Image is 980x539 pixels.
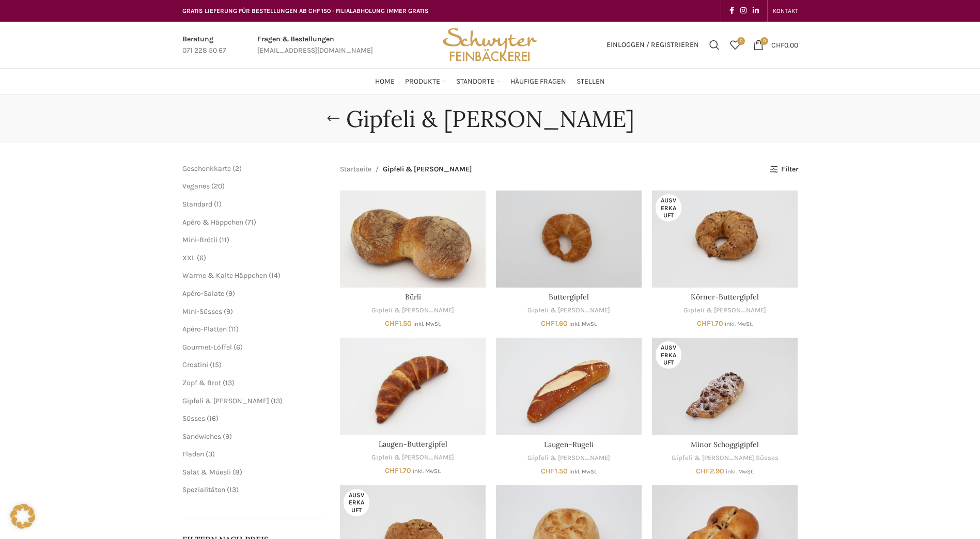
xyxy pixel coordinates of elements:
a: Zopf & Brot [182,378,221,387]
a: Buttergipfel [496,191,642,288]
a: Gipfeli & [PERSON_NAME] [371,306,454,315]
span: CHF [385,319,399,328]
span: KONTAKT [773,7,798,14]
span: CHF [696,467,710,475]
span: 6 [199,253,204,262]
a: Apéro & Häppchen [182,218,243,227]
div: Secondary navigation [768,1,803,21]
span: Veganes [182,182,210,191]
small: inkl. MwSt. [413,468,441,474]
a: Spezialitäten [182,485,225,494]
span: 2 [235,164,239,173]
span: Ausverkauft [656,341,681,369]
span: CHF [541,319,555,328]
span: 13 [229,485,236,494]
a: Standorte [456,71,500,92]
span: 8 [235,468,240,477]
span: CHF [541,467,555,475]
span: Standard [182,200,212,209]
a: Infobox link [182,34,226,57]
span: Mini-Brötli [182,235,217,244]
span: Produkte [405,77,440,87]
span: 16 [209,414,216,423]
small: inkl. MwSt. [725,321,753,327]
span: CHF [697,319,711,328]
div: Meine Wunschliste [725,35,745,55]
span: Standorte [456,77,494,87]
bdi: 1.60 [541,319,568,328]
div: Main navigation [177,71,803,92]
a: Bürli [405,292,421,302]
bdi: 1.50 [541,467,568,475]
span: 9 [226,307,230,316]
a: Laugen-Buttergipfel [379,439,447,449]
a: KONTAKT [773,1,798,21]
a: Site logo [439,40,540,49]
a: Apéro-Salate [182,289,224,298]
span: 0 [760,37,768,45]
a: Facebook social link [726,4,737,18]
a: Körner-Buttergipfel [691,292,759,302]
span: 11 [231,325,236,334]
a: Suchen [704,35,725,55]
bdi: 0.00 [771,40,798,49]
a: Häufige Fragen [510,71,566,92]
a: Buttergipfel [549,292,589,302]
span: Stellen [577,77,605,87]
a: Go back [320,108,346,129]
a: Gourmet-Löffel [182,343,232,352]
a: Süsses [182,414,205,423]
a: Gipfeli & [PERSON_NAME] [371,453,454,463]
bdi: 1.50 [385,319,412,328]
a: Körner-Buttergipfel [652,191,798,288]
span: 71 [247,218,254,227]
a: Einloggen / Registrieren [601,35,704,55]
span: Gipfeli & [PERSON_NAME] [383,164,472,175]
a: Instagram social link [737,4,750,18]
a: Geschenkkarte [182,164,231,173]
a: Mini-Süsses [182,307,222,316]
bdi: 1.70 [385,466,411,475]
a: Warme & Kalte Häppchen [182,271,267,280]
div: , [652,453,798,463]
a: Gipfeli & [PERSON_NAME] [683,306,766,315]
a: Gipfeli & [PERSON_NAME] [527,306,610,315]
small: inkl. MwSt. [726,468,754,475]
a: Infobox link [257,34,373,57]
a: Filter [769,165,798,174]
span: GRATIS LIEFERUNG FÜR BESTELLUNGEN AB CHF 150 - FILIALABHOLUNG IMMER GRATIS [182,7,429,14]
a: Startseite [340,164,371,175]
span: CHF [771,40,784,49]
a: 0 CHF0.00 [748,35,803,55]
a: Linkedin social link [750,4,762,18]
small: inkl. MwSt. [569,321,597,327]
span: Home [375,77,395,87]
a: Stellen [577,71,605,92]
span: Sandwiches [182,432,221,441]
span: Salat & Müesli [182,468,231,477]
a: Minor Schoggigipfel [652,338,798,435]
span: Einloggen / Registrieren [606,41,699,49]
a: Süsses [756,453,779,463]
a: Minor Schoggigipfel [691,440,759,449]
a: XXL [182,253,195,262]
span: Häufige Fragen [510,77,566,87]
span: 3 [208,450,212,458]
img: Bäckerei Schwyter [439,22,540,68]
a: Home [375,71,395,92]
h1: Gipfeli & [PERSON_NAME] [346,105,634,133]
span: 1 [216,200,219,209]
span: Crostini [182,360,208,369]
span: 20 [214,182,222,191]
a: Laugen-Buttergipfel [340,338,486,435]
